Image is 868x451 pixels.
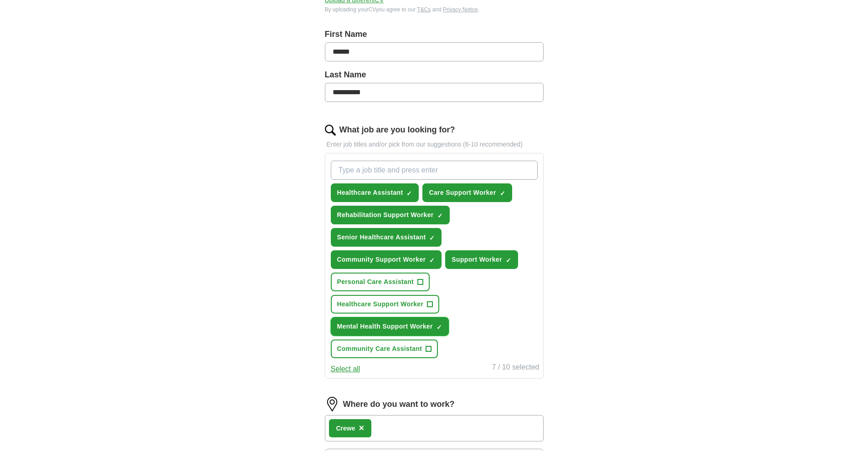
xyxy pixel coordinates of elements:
div: By uploading your CV you agree to our and . [325,5,544,14]
span: × [359,423,365,433]
span: ✓ [500,190,505,197]
span: Community Support Worker [337,255,426,264]
span: ✓ [506,257,511,264]
span: Care Support Worker [429,188,496,198]
button: Community Support Worker✓ [331,250,442,269]
span: Healthcare Assistant [337,188,403,198]
label: First Name [325,28,544,41]
span: ✓ [406,190,412,197]
span: Healthcare Support Worker [337,299,424,309]
a: Privacy Notice [443,6,478,13]
span: Senior Healthcare Assistant [337,233,426,242]
span: Personal Care Assistant [337,277,414,287]
button: Support Worker✓ [445,250,518,269]
span: Support Worker [452,255,502,264]
img: location.png [325,397,339,411]
img: search.png [325,125,336,136]
span: ✓ [437,324,442,331]
button: Personal Care Assistant [331,273,430,291]
p: Enter job titles and/or pick from our suggestions (6-10 recommended) [325,140,544,149]
span: Rehabilitation Support Worker [337,210,434,220]
button: Healthcare Support Worker [331,295,440,314]
span: Mental Health Support Worker [337,322,433,331]
div: Crewe [336,424,355,433]
div: 7 / 10 selected [492,362,539,375]
span: ✓ [437,212,443,219]
button: × [359,421,365,435]
label: What job are you looking for? [339,124,455,136]
button: Select all [331,364,360,375]
input: Type a job title and press enter [331,161,538,180]
button: Community Care Assistant [331,340,438,358]
span: Community Care Assistant [337,344,422,354]
span: ✓ [429,257,435,264]
button: Mental Health Support Worker✓ [331,317,449,336]
a: T&Cs [417,6,431,13]
label: Last Name [325,69,544,81]
button: Rehabilitation Support Worker✓ [331,206,450,224]
span: ✓ [429,234,435,242]
button: Care Support Worker✓ [422,183,512,202]
label: Where do you want to work? [343,398,455,410]
button: Healthcare Assistant✓ [331,183,419,202]
button: Senior Healthcare Assistant✓ [331,228,442,247]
